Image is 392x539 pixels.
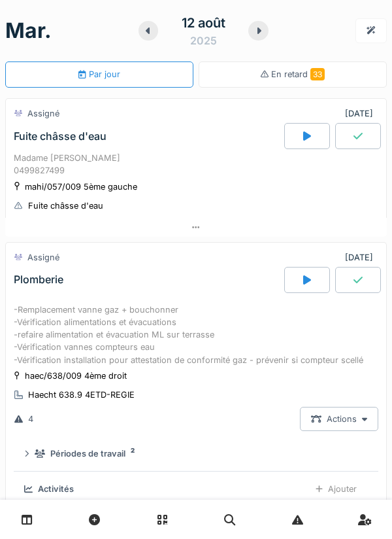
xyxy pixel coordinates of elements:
span: En retard [271,69,325,79]
span: 33 [310,68,325,80]
div: Fuite châsse d'eau [14,130,106,143]
div: haec/638/009 4ème droit [25,370,127,382]
div: Assigné [27,107,59,120]
div: Activités [38,483,74,495]
div: Actions [300,407,378,431]
div: -Remplacement vanne gaz + bouchonner -Vérification alimentations et évacuations -refaire alimenta... [14,304,378,366]
div: [DATE] [345,251,378,264]
summary: Périodes de travail2 [19,442,373,466]
div: Assigné [27,251,59,264]
div: Ajouter [304,477,368,501]
div: Haecht 638.9 4ETD-REGIE [28,389,135,401]
div: Périodes de travail [50,447,125,460]
div: 12 août [182,13,225,33]
div: Par jour [78,68,120,80]
h1: mar. [5,18,52,43]
div: 4 [28,413,33,425]
div: Madame [PERSON_NAME] 0499827499 [14,152,378,177]
div: [DATE] [345,107,378,120]
summary: ActivitésAjouter [19,477,373,501]
div: Plomberie [14,273,63,286]
div: 2025 [190,33,217,48]
div: Fuite châsse d'eau [28,200,103,212]
div: mahi/057/009 5ème gauche [25,181,137,193]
